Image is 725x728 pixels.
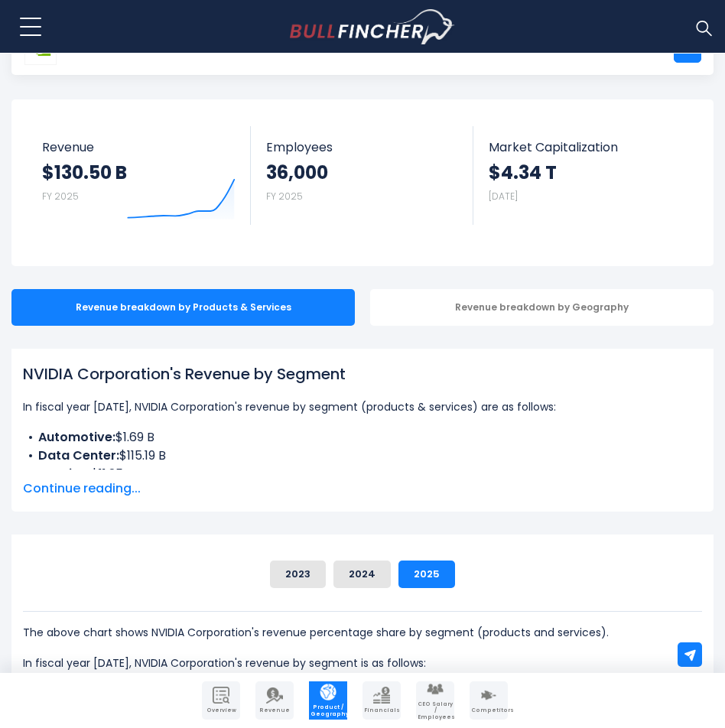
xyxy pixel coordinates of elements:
[364,707,399,713] span: Financials
[290,9,454,44] a: Go to homepage
[42,161,127,184] strong: $130.50 B
[255,681,294,720] a: Company Revenue
[489,140,681,154] span: Market Capitalization
[202,681,240,720] a: Company Overview
[23,362,702,385] h1: NVIDIA Corporation's Revenue by Segment
[473,126,697,219] a: Market Capitalization $4.34 T [DATE]
[251,126,473,219] a: Employees 36,000 FY 2025
[266,161,328,184] strong: 36,000
[42,190,79,203] small: FY 2025
[257,707,292,713] span: Revenue
[470,681,508,720] a: Company Competitors
[38,428,115,446] b: Automotive:
[489,190,518,203] small: [DATE]
[416,681,454,720] a: Company Employees
[362,681,401,720] a: Company Financials
[23,654,702,672] p: In fiscal year [DATE], NVIDIA Corporation's revenue by segment is as follows:
[23,428,702,447] li: $1.69 B
[23,398,702,416] p: In fiscal year [DATE], NVIDIA Corporation's revenue by segment (products & services) are as follows:
[418,701,453,720] span: CEO Salary / Employees
[290,9,455,44] img: Bullfincher logo
[471,707,506,713] span: Competitors
[23,623,702,642] p: The above chart shows NVIDIA Corporation's revenue percentage share by segment (products and serv...
[310,704,346,717] span: Product / Geography
[266,140,458,154] span: Employees
[333,561,391,588] button: 2024
[38,465,91,483] b: Gaming:
[270,561,326,588] button: 2023
[11,289,355,326] div: Revenue breakdown by Products & Services
[203,707,239,713] span: Overview
[42,140,236,154] span: Revenue
[23,479,702,498] span: Continue reading...
[23,447,702,465] li: $115.19 B
[38,447,119,464] b: Data Center:
[489,161,557,184] strong: $4.34 T
[27,126,251,225] a: Revenue $130.50 B FY 2025
[266,190,303,203] small: FY 2025
[309,681,347,720] a: Company Product/Geography
[398,561,455,588] button: 2025
[370,289,714,326] div: Revenue breakdown by Geography
[23,465,702,483] li: $11.35 B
